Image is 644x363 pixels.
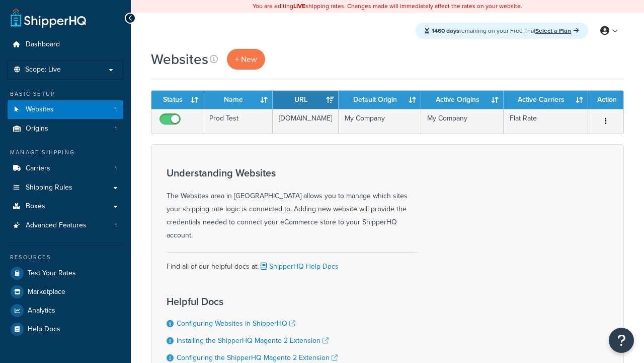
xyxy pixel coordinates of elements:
[8,301,123,320] a: Analytics
[227,49,265,70] a: + New
[115,105,117,114] span: 1
[8,148,123,157] div: Manage Shipping
[177,318,295,329] a: Configuring Websites in ShipperHQ
[28,269,76,278] span: Test Your Rates
[115,164,117,173] span: 1
[167,167,418,178] h3: Understanding Websites
[609,328,634,353] button: Open Resource Center
[26,40,60,49] span: Dashboard
[167,167,418,242] div: The Websites area in [GEOGRAPHIC_DATA] allows you to manage which sites your shipping rate logic ...
[8,159,123,178] li: Carriers
[432,26,459,35] strong: 1460 days
[8,35,123,54] a: Dashboard
[416,23,588,39] div: remaining on your Free Trial
[8,216,123,235] a: Advanced Features 1
[273,91,339,109] th: URL: activate to sort column ascending
[26,105,54,114] span: Websites
[8,119,123,138] li: Origins
[177,352,338,363] a: Configuring the ShipperHQ Magento 2 Extension
[339,109,421,134] td: My Company
[8,283,123,301] a: Marketplace
[8,320,123,338] a: Help Docs
[11,8,86,28] a: ShipperHQ Home
[8,90,123,98] div: Basic Setup
[8,264,123,282] a: Test Your Rates
[28,325,60,334] span: Help Docs
[177,335,329,346] a: Installing the ShipperHQ Magento 2 Extension
[151,91,203,109] th: Status: activate to sort column ascending
[26,202,45,211] span: Boxes
[115,125,117,133] span: 1
[28,288,65,296] span: Marketplace
[26,164,50,173] span: Carriers
[588,91,623,109] th: Action
[339,91,421,109] th: Default Origin: activate to sort column ascending
[26,221,87,230] span: Advanced Features
[115,221,117,230] span: 1
[535,26,579,35] a: Select a Plan
[259,261,339,272] a: ShipperHQ Help Docs
[8,119,123,138] a: Origins 1
[8,216,123,235] li: Advanced Features
[8,100,123,119] a: Websites 1
[28,307,55,315] span: Analytics
[151,49,208,69] h1: Websites
[26,184,72,192] span: Shipping Rules
[26,125,48,133] span: Origins
[203,109,273,134] td: Prod Test
[504,91,588,109] th: Active Carriers: activate to sort column ascending
[421,91,504,109] th: Active Origins: activate to sort column ascending
[235,53,257,65] span: + New
[504,109,588,134] td: Flat Rate
[25,66,61,74] span: Scope: Live
[203,91,273,109] th: Name: activate to sort column ascending
[273,109,339,134] td: [DOMAIN_NAME]
[421,109,504,134] td: My Company
[8,159,123,178] a: Carriers 1
[8,178,123,197] a: Shipping Rules
[167,296,348,307] h3: Helpful Docs
[8,100,123,119] li: Websites
[167,252,418,273] div: Find all of our helpful docs at:
[293,2,305,11] b: LIVE
[8,253,123,262] div: Resources
[8,197,123,216] a: Boxes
